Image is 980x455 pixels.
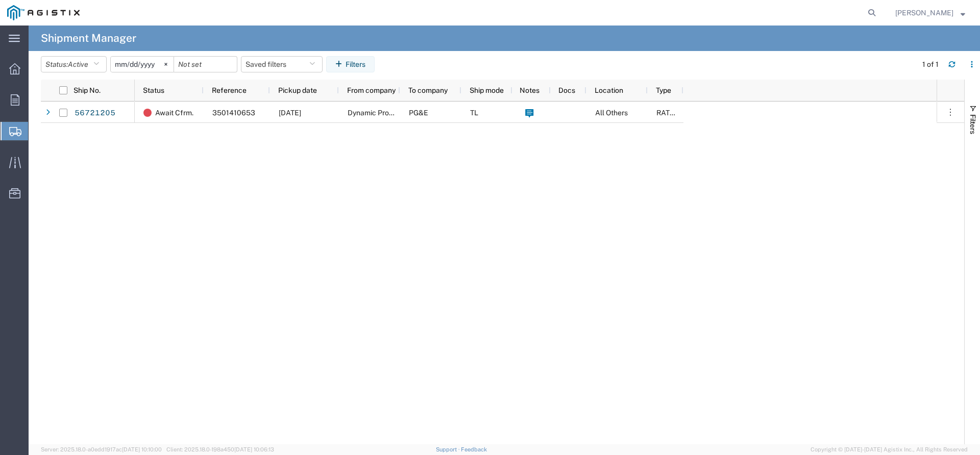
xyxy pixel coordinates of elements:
span: Ship mode [470,86,504,94]
span: To company [408,86,448,94]
a: Support [436,446,461,452]
a: 56721205 [74,105,116,121]
button: Status:Active [41,56,107,72]
span: Client: 2025.18.0-198a450 [166,446,274,452]
input: Not set [174,57,237,72]
span: Server: 2025.18.0-a0edd1917ac [41,446,162,452]
span: From company [347,86,396,94]
button: Saved filters [241,56,323,72]
div: 1 of 1 [922,59,940,70]
h4: Shipment Manager [41,26,136,51]
span: Copyright © [DATE]-[DATE] Agistix Inc., All Rights Reserved [811,445,968,454]
a: Feedback [461,446,487,452]
span: Await Cfrm. [155,102,193,123]
span: All Others [595,109,628,117]
span: Type [656,86,671,94]
span: TL [470,109,478,117]
span: Active [68,60,88,68]
input: Not set [111,57,174,72]
span: Location [595,86,623,94]
span: Notes [520,86,540,94]
span: Pickup date [278,86,317,94]
span: Ship No. [73,86,101,94]
span: [DATE] 10:06:13 [234,446,274,452]
span: Reference [212,86,247,94]
span: RATED [656,109,679,117]
span: Filters [969,114,977,134]
span: 09/04/2025 [279,109,301,117]
span: Dynamic Products, Inc. [348,109,422,117]
span: Christy Paula Cruz [895,7,953,18]
span: Docs [558,86,575,94]
img: logo [7,5,80,20]
span: 3501410653 [212,109,255,117]
button: Filters [326,56,375,72]
span: [DATE] 10:10:00 [122,446,162,452]
span: PG&E [409,109,428,117]
button: [PERSON_NAME] [895,7,966,19]
span: Status [143,86,164,94]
